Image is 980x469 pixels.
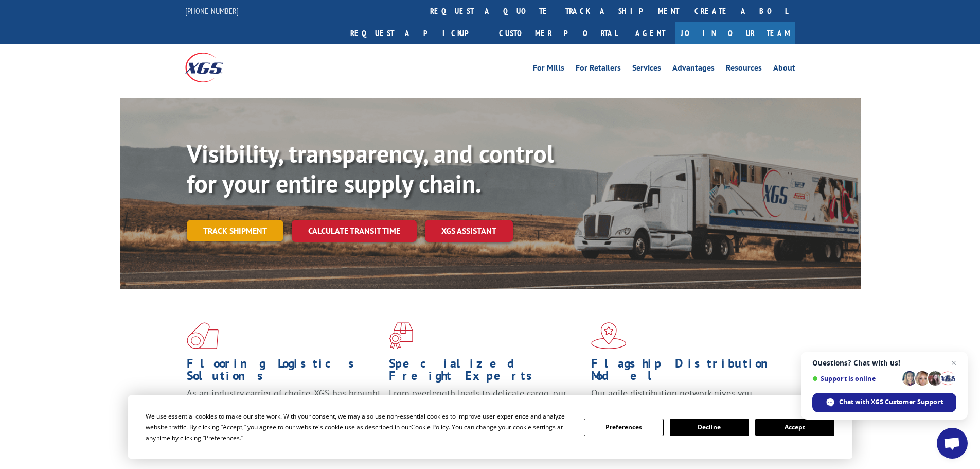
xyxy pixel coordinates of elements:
a: XGS ASSISTANT [425,220,513,242]
a: Resources [726,64,762,75]
h1: Flagship Distribution Model [591,357,786,387]
a: Customer Portal [491,22,625,44]
a: For Retailers [576,64,621,75]
a: Agent [625,22,675,44]
b: Visibility, transparency, and control for your entire supply chain. [187,137,554,199]
button: Preferences [584,419,663,436]
a: Advantages [672,64,715,75]
div: Chat with XGS Customer Support [812,393,956,412]
a: [PHONE_NUMBER] [185,6,239,16]
a: Request a pickup [343,22,491,44]
h1: Flooring Logistics Solutions [187,357,381,387]
button: Decline [670,419,749,436]
span: Questions? Chat with us! [812,359,956,367]
span: Our agile distribution network gives you nationwide inventory management on demand. [591,387,780,411]
span: Preferences [205,433,240,442]
a: For Mills [533,64,564,75]
h1: Specialized Freight Experts [389,357,583,387]
span: As an industry carrier of choice, XGS has brought innovation and dedication to flooring logistics... [187,387,381,424]
div: Open chat [937,428,968,459]
span: Cookie Policy [411,423,449,431]
a: Calculate transit time [292,220,417,242]
button: Accept [755,419,834,436]
img: xgs-icon-total-supply-chain-intelligence-red [187,322,219,349]
div: Cookie Consent Prompt [128,395,852,459]
a: Track shipment [187,220,283,241]
p: From overlength loads to delicate cargo, our experienced staff knows the best way to move your fr... [389,387,583,433]
a: Join Our Team [675,22,795,44]
span: Close chat [948,357,960,369]
span: Support is online [812,375,899,383]
div: We use essential cookies to make our site work. With your consent, we may also use non-essential ... [146,411,572,443]
img: xgs-icon-flagship-distribution-model-red [591,322,627,349]
a: About [773,64,795,75]
a: Services [632,64,661,75]
img: xgs-icon-focused-on-flooring-red [389,322,413,349]
span: Chat with XGS Customer Support [839,397,943,407]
